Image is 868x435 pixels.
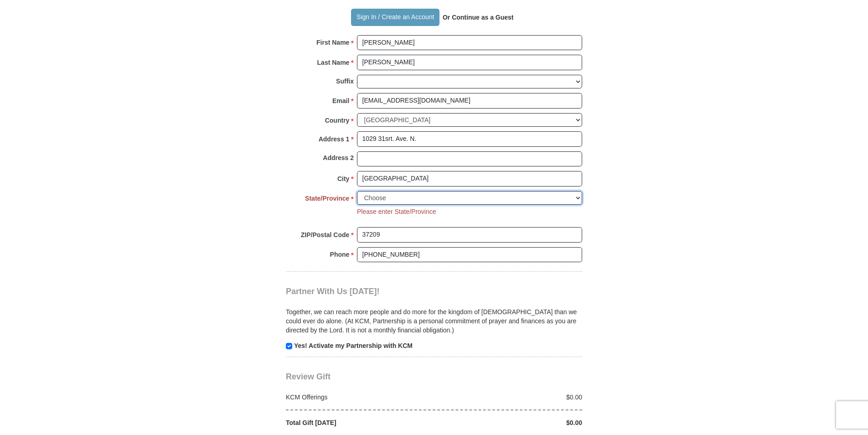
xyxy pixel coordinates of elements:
div: KCM Offerings [281,393,434,402]
strong: State/Province [305,192,349,205]
strong: First Name [316,36,349,49]
div: $0.00 [434,418,587,427]
p: Together, we can reach more people and do more for the kingdom of [DEMOGRAPHIC_DATA] than we coul... [286,307,582,335]
strong: Or Continue as a Guest [443,14,514,21]
strong: Email [332,94,349,107]
div: $0.00 [434,393,587,402]
strong: City [337,172,349,185]
span: Partner With Us [DATE]! [286,287,380,296]
span: Review Gift [286,372,331,381]
strong: Last Name [317,56,350,69]
li: Please enter State/Province [357,207,436,216]
strong: Suffix [336,75,354,88]
button: Sign In / Create an Account [351,9,439,26]
strong: Address 1 [319,133,350,145]
strong: Country [325,114,350,127]
strong: Yes! Activate my Partnership with KCM [294,342,413,349]
strong: Phone [330,248,350,261]
strong: Address 2 [323,151,354,164]
div: Total Gift [DATE] [281,418,434,427]
strong: ZIP/Postal Code [301,228,350,241]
